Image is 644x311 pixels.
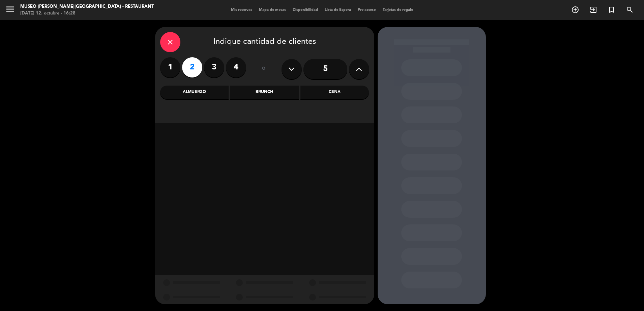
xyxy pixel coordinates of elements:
[226,57,246,77] label: 4
[204,57,224,77] label: 3
[608,6,616,14] i: turned_in_not
[230,86,299,99] div: Brunch
[182,57,202,77] label: 2
[256,8,289,12] span: Mapa de mesas
[289,8,321,12] span: Disponibilidad
[5,4,15,14] i: menu
[571,6,579,14] i: add_circle_outline
[20,3,154,10] div: Museo [PERSON_NAME][GEOGRAPHIC_DATA] - Restaurant
[5,4,15,17] button: menu
[166,38,174,46] i: close
[160,86,229,99] div: Almuerzo
[321,8,354,12] span: Lista de Espera
[300,86,369,99] div: Cena
[160,57,180,77] label: 1
[626,6,634,14] i: search
[589,6,597,14] i: exit_to_app
[354,8,379,12] span: Pre-acceso
[379,8,417,12] span: Tarjetas de regalo
[228,8,256,12] span: Mis reservas
[253,57,275,81] div: ó
[160,32,369,52] div: Indique cantidad de clientes
[20,10,154,17] div: [DATE] 12. octubre - 16:28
